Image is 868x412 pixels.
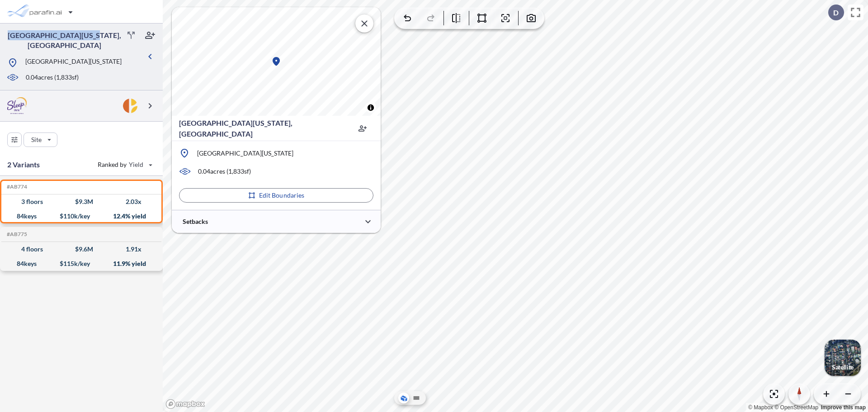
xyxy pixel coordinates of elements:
a: Mapbox [748,404,773,411]
p: Satellite [832,364,854,371]
span: Yield [129,160,144,169]
p: [GEOGRAPHIC_DATA][US_STATE] [25,57,122,68]
h5: Click to copy the code [5,184,27,190]
p: [GEOGRAPHIC_DATA][US_STATE], [GEOGRAPHIC_DATA] [179,118,350,139]
canvas: Map [172,7,381,116]
span: Toggle attribution [368,103,373,113]
p: D [833,9,839,17]
p: 0.04 acres ( 1,833 sf) [26,73,79,83]
p: [GEOGRAPHIC_DATA][US_STATE], [GEOGRAPHIC_DATA] [7,30,121,50]
p: Site [31,135,42,144]
button: Aerial View [398,393,409,403]
a: Improve this map [821,404,866,411]
a: Mapbox homepage [165,399,205,409]
button: Toggle attribution [365,102,376,113]
p: Setbacks [183,217,208,226]
button: Switcher ImageSatellite [825,340,861,376]
p: Edit Boundaries [259,191,305,200]
p: 2 Variants [7,159,40,170]
img: BrandImage [7,97,27,114]
p: [GEOGRAPHIC_DATA][US_STATE] [197,149,293,158]
button: Edit Boundaries [179,188,373,203]
button: Site [24,133,57,147]
h5: Click to copy the code [5,231,27,237]
div: Map marker [271,56,282,67]
button: Site Plan [411,393,422,403]
p: 0.04 acres ( 1,833 sf) [198,167,251,176]
img: Switcher Image [825,340,861,376]
a: OpenStreetMap [774,404,818,411]
img: user logo [123,99,137,113]
button: Ranked by Yield [90,157,158,172]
